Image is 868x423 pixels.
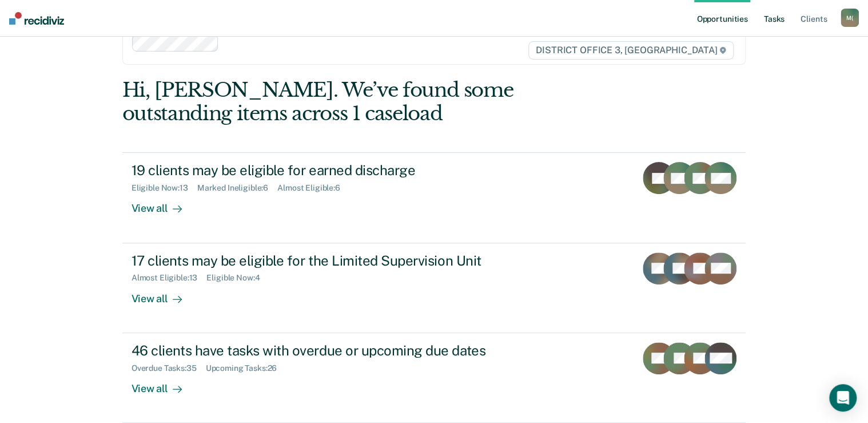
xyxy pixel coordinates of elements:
[122,243,746,333] a: 17 clients may be eligible for the Limited Supervision UnitAlmost Eligible:13Eligible Now:4View all
[206,363,286,373] div: Upcoming Tasks : 26
[132,363,206,373] div: Overdue Tasks : 35
[122,333,746,423] a: 46 clients have tasks with overdue or upcoming due datesOverdue Tasks:35Upcoming Tasks:26View all
[829,384,857,412] div: Open Intercom Messenger
[197,183,277,193] div: Marked Ineligible : 6
[122,78,621,125] div: Hi, [PERSON_NAME]. We’ve found some outstanding items across 1 caseload
[122,152,746,243] a: 19 clients may be eligible for earned dischargeEligible Now:13Marked Ineligible:6Almost Eligible:...
[132,283,196,305] div: View all
[132,183,197,193] div: Eligible Now : 13
[841,9,859,27] div: M (
[206,273,269,283] div: Eligible Now : 4
[841,9,859,27] button: M(
[9,12,64,25] img: Recidiviz
[132,252,533,269] div: 17 clients may be eligible for the Limited Supervision Unit
[277,183,349,193] div: Almost Eligible : 6
[132,162,533,179] div: 19 clients may be eligible for earned discharge
[528,41,734,60] span: DISTRICT OFFICE 3, [GEOGRAPHIC_DATA]
[132,193,196,215] div: View all
[132,373,196,395] div: View all
[132,273,207,283] div: Almost Eligible : 13
[132,342,533,359] div: 46 clients have tasks with overdue or upcoming due dates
